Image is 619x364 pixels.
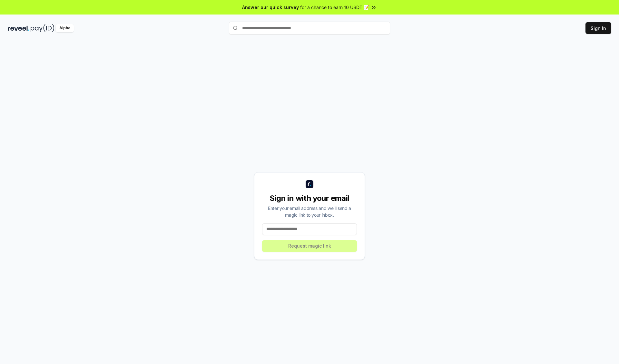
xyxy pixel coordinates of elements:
span: Answer our quick survey [242,4,299,11]
img: reveel_dark [8,24,29,32]
button: Sign In [585,22,611,34]
span: for a chance to earn 10 USDT 📝 [300,4,369,11]
img: logo_small [306,180,313,188]
div: Alpha [56,24,74,32]
img: pay_id [31,24,54,32]
div: Enter your email address and we’ll send a magic link to your inbox. [262,205,357,218]
div: Sign in with your email [262,193,357,203]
